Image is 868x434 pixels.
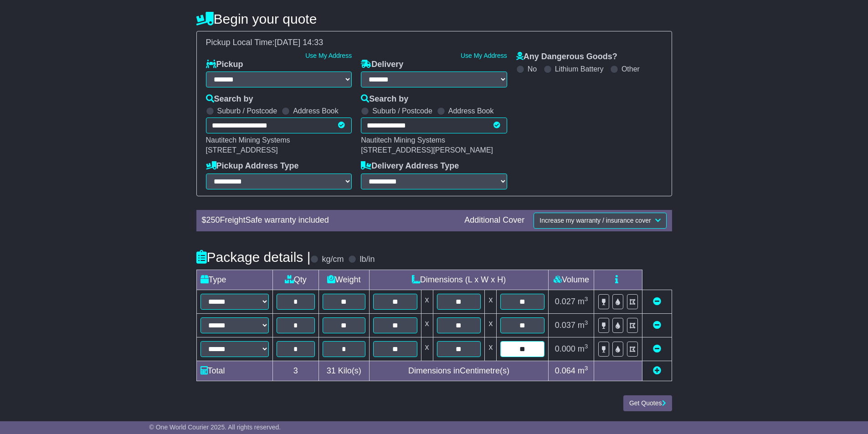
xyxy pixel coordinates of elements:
span: 0.064 [555,366,575,375]
span: m [578,344,588,353]
td: x [485,313,497,337]
label: Pickup [206,60,243,70]
td: Total [196,361,272,381]
div: Additional Cover [460,215,529,225]
label: lb/in [360,255,375,265]
button: Get Quotes [623,395,672,411]
span: 0.000 [555,344,575,353]
span: Nautitech Mining Systems [206,136,290,144]
td: Volume [549,270,594,290]
label: Lithium Battery [555,65,604,73]
span: 0.037 [555,321,575,330]
td: Qty [272,270,318,290]
sup: 3 [585,296,588,302]
a: Remove this item [653,321,661,330]
label: kg/cm [322,255,344,265]
span: Nautitech Mining Systems [361,136,445,144]
label: Search by [361,94,408,104]
a: Use My Address [461,52,507,59]
sup: 3 [585,365,588,372]
td: Weight [318,270,369,290]
div: Pickup Local Time: [201,38,667,48]
label: Address Book [293,107,339,115]
span: 0.027 [555,297,575,306]
td: Dimensions (L x W x H) [369,270,549,290]
td: 3 [272,361,318,381]
a: Remove this item [653,297,661,306]
label: No [528,65,537,73]
span: [DATE] 14:33 [275,38,324,47]
label: Search by [206,94,253,104]
label: Delivery Address Type [361,161,459,171]
td: x [421,337,433,361]
span: [STREET_ADDRESS] [206,146,278,154]
sup: 3 [585,319,588,326]
h4: Package details | [196,250,311,265]
button: Increase my warranty / insurance cover [534,213,666,229]
td: Kilo(s) [318,361,369,381]
td: x [421,313,433,337]
div: $ FreightSafe warranty included [197,215,460,225]
span: 31 [327,366,336,375]
span: m [578,366,588,375]
label: Address Book [448,107,494,115]
a: Add new item [653,366,661,375]
span: m [578,297,588,306]
sup: 3 [585,343,588,350]
td: Type [196,270,272,290]
label: Delivery [361,60,403,70]
label: Other [621,65,640,73]
td: x [485,337,497,361]
span: 250 [206,215,220,225]
span: © One World Courier 2025. All rights reserved. [149,424,281,431]
span: [STREET_ADDRESS][PERSON_NAME] [361,146,493,154]
span: m [578,321,588,330]
h4: Begin your quote [196,11,672,26]
span: Increase my warranty / insurance cover [539,217,651,224]
label: Pickup Address Type [206,161,299,171]
td: x [421,290,433,313]
a: Use My Address [305,52,352,59]
td: Dimensions in Centimetre(s) [369,361,549,381]
label: Suburb / Postcode [372,107,432,115]
label: Any Dangerous Goods? [516,52,617,62]
td: x [485,290,497,313]
label: Suburb / Postcode [217,107,277,115]
a: Remove this item [653,344,661,353]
